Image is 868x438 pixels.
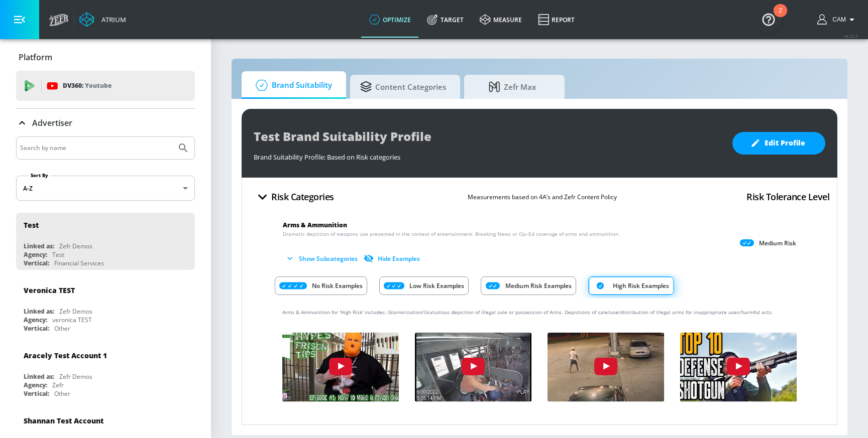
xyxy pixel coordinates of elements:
[254,148,722,162] div: Brand Suitability Profile: Based on Risk categories
[19,52,52,63] p: Platform
[97,15,126,24] div: Atrium
[250,185,338,209] button: Risk Categories
[16,43,195,71] div: Platform
[16,109,195,137] div: Advertiser
[79,12,126,27] a: Atrium
[419,2,472,38] a: Target
[541,329,670,401] img: HBwzeh8JrDw
[680,333,797,402] button: C0k3mKi494I
[409,280,464,291] p: Low Risk Examples
[282,333,399,402] button: 7Jw2whlFNzs
[282,309,773,316] span: Arms & Ammunition for 'High Risk' includes: Glamorization/Gratuitous depiction of illegal sale or...
[24,285,75,295] div: Veronica TEST
[752,137,805,150] span: Edit Profile
[275,274,804,298] div: Risk Category Examples
[24,220,39,230] div: Test
[24,242,54,250] div: Linked as:
[24,307,54,316] div: Linked as:
[283,230,620,238] span: Dramatic depiction of weapons use presented in the context of entertainment. Breaking News or Op–...
[24,372,54,381] div: Linked as:
[844,33,858,39] span: v 4.25.4
[360,75,446,99] span: Content Categories
[24,259,49,267] div: Vertical:
[24,316,47,324] div: Agency:
[24,389,49,398] div: Vertical:
[817,14,858,26] button: Cam
[674,329,802,401] img: C0k3mKi494I
[54,389,70,398] div: Other
[828,16,846,23] span: login as: cam.dublin@zefr.com
[52,381,64,389] div: Zefr
[52,316,92,324] div: veronica TEST
[24,416,103,425] div: Shannan Test Account
[32,117,72,128] p: Advertiser
[85,80,112,91] p: Youtube
[24,351,107,360] div: Aracely Test Account 1
[361,2,419,38] a: optimize
[59,372,92,381] div: Zefr Demos
[779,11,782,24] div: 2
[16,213,195,270] div: TestLinked as:Zefr DemosAgency:TestVertical:Financial Services
[283,250,362,267] button: Show Subcategories
[54,324,70,333] div: Other
[24,324,49,333] div: Vertical:
[732,132,825,155] button: Edit Profile
[20,141,172,155] input: Search by name
[530,2,583,38] a: Report
[59,242,92,250] div: Zefr Demos
[59,307,92,316] div: Zefr Demos
[505,280,572,291] p: Medium Risk Examples
[16,278,195,335] div: Veronica TESTLinked as:Zefr DemosAgency:veronica TESTVertical:Other
[472,2,530,38] a: measure
[754,5,783,33] button: Open Resource Center, 2 new notifications
[312,280,363,291] p: No Risk Examples
[16,343,195,400] div: Aracely Test Account 1Linked as:Zefr DemosAgency:ZefrVertical:Other
[52,250,64,259] div: Test
[252,73,332,97] span: Brand Suitability
[283,221,347,229] span: Arms & Ammunition
[548,333,664,402] button: HBwzeh8JrDw
[415,333,531,402] button: 2rQgHsXF5U8
[63,80,112,91] p: DV360:
[16,71,195,101] div: DV360: Youtube
[271,190,334,204] h4: Risk Categories
[54,259,104,267] div: Financial Services
[29,172,50,179] label: Sort By
[474,75,551,99] span: Zefr Max
[276,329,404,401] img: 7Jw2whlFNzs
[409,329,537,401] img: 2rQgHsXF5U8
[362,250,424,267] button: Hide Examples
[16,176,195,201] div: A-Z
[468,192,617,202] p: Measurements based on 4A’s and Zefr Content Policy
[24,381,47,389] div: Agency:
[759,239,796,247] p: Medium Risk
[746,190,829,204] h4: Risk Tolerance Level
[24,250,47,259] div: Agency:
